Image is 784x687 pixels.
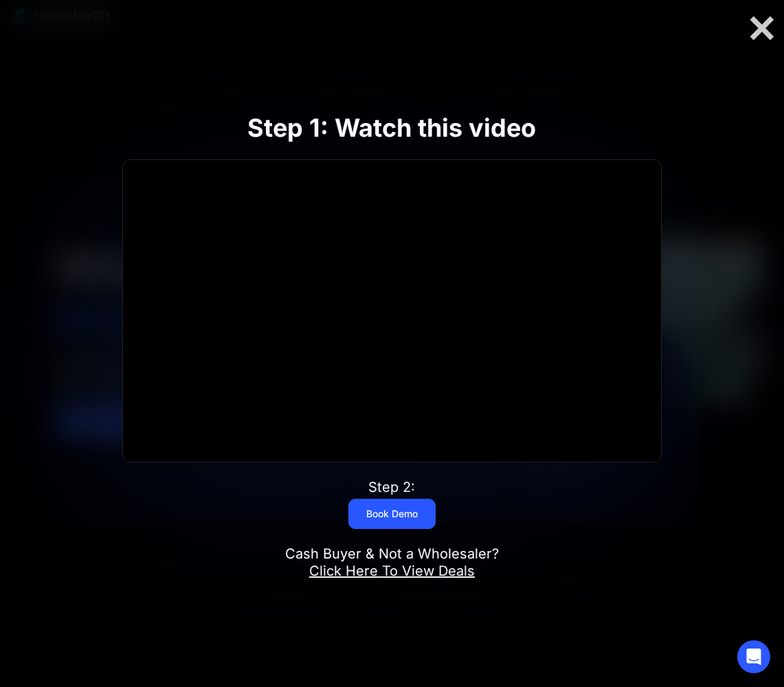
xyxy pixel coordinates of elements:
div: Open Intercom Messenger [737,640,770,673]
strong: Step 1: Watch this video [247,113,536,143]
a: Book Demo [348,499,436,529]
div: Step 2: [368,479,415,496]
div: Cash Buyer & Not a Wholesaler? [285,545,499,580]
a: Click Here To View Deals [309,563,475,579]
